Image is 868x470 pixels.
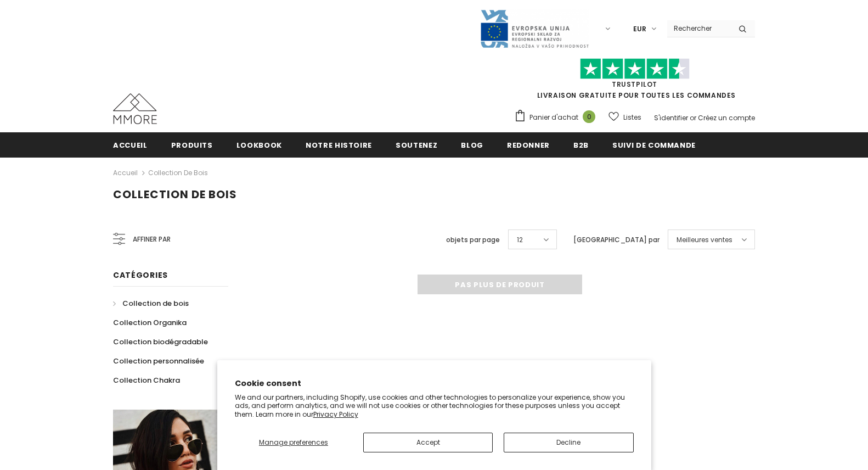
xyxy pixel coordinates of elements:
[113,140,148,150] span: Accueil
[235,393,634,419] p: We and our partners, including Shopify, use cookies and other technologies to personalize your ex...
[113,93,157,124] img: Cas MMORE
[259,438,328,447] span: Manage preferences
[148,168,208,177] a: Collection de bois
[113,166,138,180] a: Accueil
[113,337,208,347] span: Collection biodégradable
[396,132,437,157] a: soutenez
[573,234,660,245] label: [GEOGRAPHIC_DATA] par
[633,24,646,35] span: EUR
[690,113,696,122] span: or
[507,132,550,157] a: Redonner
[113,313,187,332] a: Collection Organika
[313,410,358,419] a: Privacy Policy
[573,132,589,157] a: B2B
[236,140,282,150] span: Lookbook
[529,112,578,123] span: Panier d'achat
[122,298,189,309] span: Collection de bois
[623,112,641,123] span: Listes
[113,332,208,351] a: Collection biodégradable
[612,140,696,150] span: Suivi de commande
[446,234,500,245] label: objets par page
[113,356,204,366] span: Collection personnalisée
[133,233,171,245] span: Affiner par
[507,140,550,150] span: Redonner
[667,20,730,36] input: Search Site
[113,371,180,390] a: Collection Chakra
[113,375,180,385] span: Collection Chakra
[363,433,493,452] button: Accept
[396,140,437,150] span: soutenez
[583,110,595,123] span: 0
[236,132,282,157] a: Lookbook
[580,58,690,80] img: Faites confiance aux étoiles pilotes
[461,140,483,150] span: Blog
[113,270,168,281] span: Catégories
[654,113,688,122] a: S'identifier
[698,113,755,122] a: Créez un compte
[514,109,601,126] a: Panier d'achat 0
[514,63,755,100] span: LIVRAISON GRATUITE POUR TOUTES LES COMMANDES
[113,132,148,157] a: Accueil
[517,234,523,245] span: 12
[113,351,204,371] a: Collection personnalisée
[113,317,187,328] span: Collection Organika
[608,108,641,127] a: Listes
[235,378,634,389] h2: Cookie consent
[306,132,372,157] a: Notre histoire
[677,234,732,245] span: Meilleures ventes
[113,294,189,313] a: Collection de bois
[480,9,589,49] img: Javni Razpis
[612,80,657,89] a: TrustPilot
[234,433,352,452] button: Manage preferences
[573,140,589,150] span: B2B
[461,132,483,157] a: Blog
[171,140,213,150] span: Produits
[612,132,696,157] a: Suivi de commande
[171,132,213,157] a: Produits
[504,433,633,452] button: Decline
[113,187,237,202] span: Collection de bois
[480,24,589,33] a: Javni Razpis
[306,140,372,150] span: Notre histoire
